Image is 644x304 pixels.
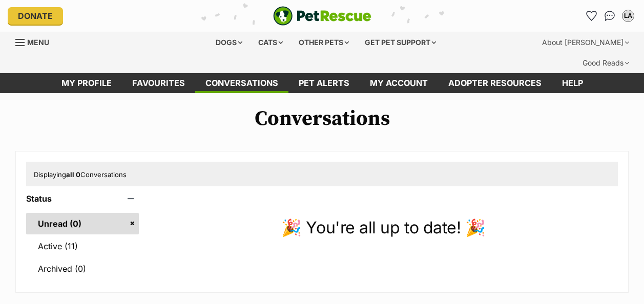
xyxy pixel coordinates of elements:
[34,170,127,179] span: Displaying Conversations
[273,6,371,26] a: PetRescue
[122,73,195,93] a: Favourites
[15,32,56,51] a: Menu
[360,73,438,93] a: My account
[26,213,139,234] a: Unread (0)
[51,73,122,93] a: My profile
[26,235,139,257] a: Active (11)
[209,32,250,53] div: Dogs
[273,6,371,26] img: logo-e224e6f780fb5917bec1dbf3a21bbac754714ae5b6737aabdf751b685950b380.svg
[26,258,139,279] a: Archived (0)
[583,8,599,24] a: Favourites
[358,32,443,53] div: Get pet support
[26,194,139,203] header: Status
[620,8,636,24] button: My account
[66,170,80,179] strong: all 0
[605,11,615,21] img: chat-41dd97257d64d25036548639549fe6c8038ab92f7586957e7f3b1b290dea8141.svg
[438,73,552,93] a: Adopter resources
[575,53,636,73] div: Good Reads
[8,7,63,25] a: Donate
[292,32,356,53] div: Other pets
[583,8,636,24] ul: Account quick links
[149,215,618,240] p: 🎉 You're all up to date! 🎉
[251,32,290,53] div: Cats
[195,73,288,93] a: conversations
[623,11,633,21] div: LA
[288,73,360,93] a: Pet alerts
[535,32,636,53] div: About [PERSON_NAME]
[552,73,593,93] a: Help
[601,8,618,24] a: Conversations
[27,38,49,47] span: Menu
